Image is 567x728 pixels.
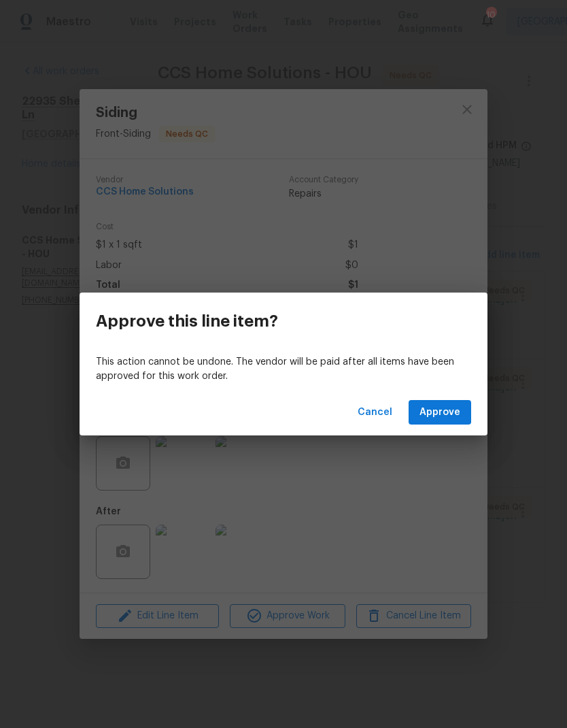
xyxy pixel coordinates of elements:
h3: Approve this line item? [96,312,278,331]
span: Cancel [358,404,392,421]
button: Approve [409,400,471,425]
p: This action cannot be undone. The vendor will be paid after all items have been approved for this... [96,355,471,384]
button: Cancel [352,400,398,425]
span: Approve [419,404,460,421]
